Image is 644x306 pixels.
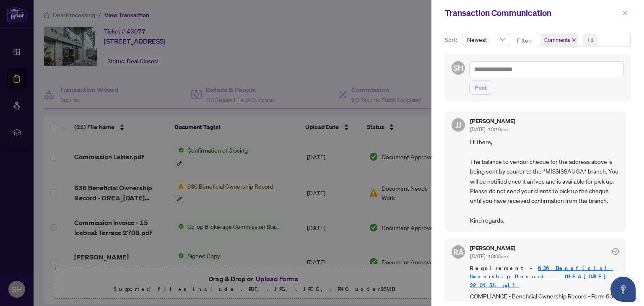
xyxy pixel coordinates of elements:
button: Open asap [610,277,636,302]
p: Sort: [445,35,459,44]
span: SH [453,62,463,74]
h5: [PERSON_NAME] [470,118,515,124]
h5: [PERSON_NAME] [470,245,515,251]
span: Requirement - [470,264,619,289]
span: [DATE], 10:00am [470,253,508,259]
p: Filter: [517,36,533,45]
span: check-circle [612,248,619,255]
span: Comments [544,36,570,44]
div: Transaction Communication [445,7,620,19]
span: JJ [455,119,461,131]
a: 636 Beneficial Ownership Record - OREA_[DATE] 22_01_51.pdf [470,265,613,288]
span: [DATE], 10:10am [470,126,508,132]
span: Comments [540,34,578,46]
span: close [622,10,628,16]
button: Post [469,80,492,95]
span: Hi there, The balance to vendor cheque for the address above is being sent by courier to the *MIS... [470,137,619,225]
div: +1 [587,36,594,44]
span: RA [453,246,464,258]
span: close [572,38,576,42]
span: Newest [467,33,505,46]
